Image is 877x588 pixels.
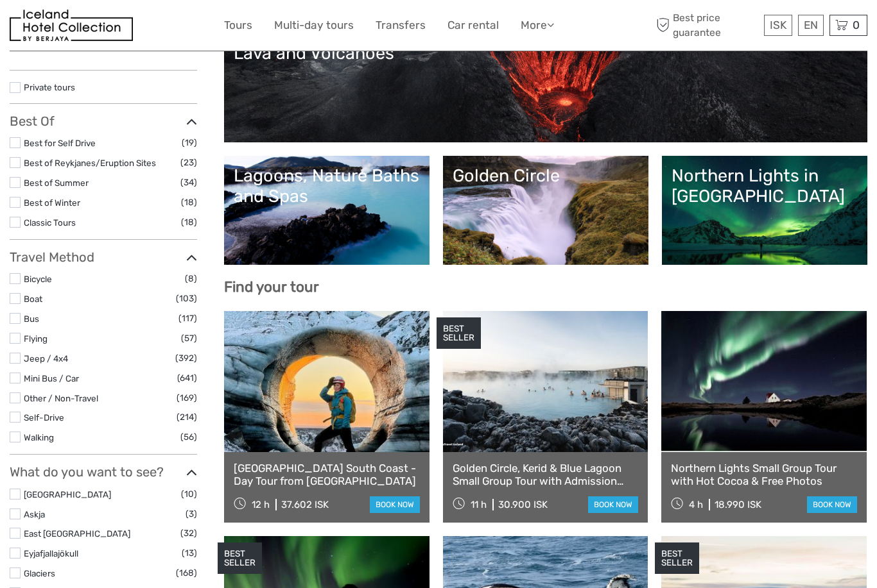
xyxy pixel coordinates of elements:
span: (23) [180,155,197,170]
p: We're away right now. Please check back later! [18,22,145,33]
a: Best of Summer [24,178,89,188]
a: Flying [24,333,48,344]
div: BEST SELLER [437,317,481,349]
a: East [GEOGRAPHIC_DATA] [24,528,130,539]
a: Mini Bus / Car [24,373,79,383]
a: book now [370,496,420,513]
a: Askja [24,509,45,519]
span: 12 h [252,499,270,510]
a: Golden Circle [453,165,639,255]
span: (641) [177,371,197,385]
span: (214) [177,410,197,424]
span: (392) [175,351,197,365]
h3: Travel Method [10,249,197,265]
span: 4 h [689,499,703,510]
div: EN [798,15,824,36]
span: (10) [181,487,197,501]
a: Private tours [24,82,75,92]
a: Best of Reykjanes/Eruption Sites [24,158,156,168]
a: Bicycle [24,274,52,284]
div: 30.900 ISK [498,499,548,510]
div: Lagoons, Nature Baths and Spas [234,165,420,207]
a: [GEOGRAPHIC_DATA] South Coast - Day Tour from [GEOGRAPHIC_DATA] [234,462,420,488]
span: (18) [181,195,197,210]
a: Lava and Volcanoes [234,43,858,133]
a: Best of Winter [24,197,80,208]
a: Boat [24,294,42,304]
span: (56) [180,430,197,444]
a: Eyjafjallajökull [24,548,78,559]
span: (103) [176,291,197,306]
a: Transfers [376,16,426,35]
a: Northern Lights in [GEOGRAPHIC_DATA] [672,165,858,255]
a: Golden Circle, Kerid & Blue Lagoon Small Group Tour with Admission Ticket [453,462,639,488]
span: (3) [186,507,197,521]
a: Bus [24,314,39,324]
b: Find your tour [224,278,319,296]
a: Glaciers [24,568,55,578]
a: Tours [224,16,252,35]
span: (57) [181,331,197,346]
span: (13) [182,546,197,560]
span: (169) [177,391,197,405]
a: Best for Self Drive [24,138,96,148]
span: (8) [185,271,197,286]
button: Open LiveChat chat widget [148,20,163,35]
span: 11 h [471,499,487,510]
a: Northern Lights Small Group Tour with Hot Cocoa & Free Photos [671,462,857,488]
span: (19) [182,135,197,150]
a: book now [588,496,638,513]
div: Lava and Volcanoes [234,43,858,63]
span: 0 [851,19,862,31]
div: BEST SELLER [655,542,699,575]
div: 18.990 ISK [715,499,761,510]
a: Walking [24,432,54,442]
a: Self-Drive [24,412,64,423]
span: (32) [180,526,197,541]
a: Classic Tours [24,217,76,228]
div: Golden Circle [453,165,639,186]
div: 37.602 ISK [281,499,329,510]
a: Multi-day tours [274,16,354,35]
a: Jeep / 4x4 [24,353,68,364]
span: (117) [178,311,197,326]
div: Northern Lights in [GEOGRAPHIC_DATA] [672,165,858,207]
a: Other / Non-Travel [24,393,98,403]
span: ISK [770,19,786,31]
h3: Best Of [10,113,197,129]
div: BEST SELLER [218,542,262,575]
h3: What do you want to see? [10,464,197,480]
img: 481-8f989b07-3259-4bb0-90ed-3da368179bdc_logo_small.jpg [10,10,133,41]
span: (34) [180,175,197,190]
span: (18) [181,215,197,230]
a: Lagoons, Nature Baths and Spas [234,165,420,255]
a: [GEOGRAPHIC_DATA] [24,489,111,500]
a: book now [807,496,857,513]
a: More [521,16,554,35]
span: (168) [176,566,197,580]
a: Car rental [447,16,499,35]
span: Best price guarantee [653,11,761,39]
